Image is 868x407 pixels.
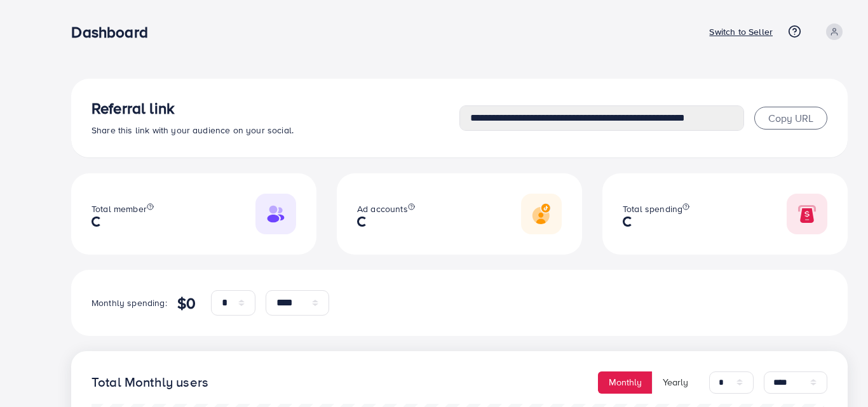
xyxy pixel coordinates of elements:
[92,203,147,215] span: Total member
[255,194,296,234] img: Responsive image
[92,375,208,390] h4: Total Monthly users
[709,24,773,39] p: Switch to Seller
[598,371,653,394] button: Monthly
[652,371,699,394] button: Yearly
[92,124,294,137] span: Share this link with your audience on your social.
[71,23,158,41] h3: Dashboard
[92,99,459,117] h3: Referral link
[521,194,562,234] img: Responsive image
[623,203,682,215] span: Total spending
[754,107,827,130] button: Copy URL
[177,294,196,312] h4: $0
[787,194,827,234] img: Responsive image
[92,295,167,310] p: Monthly spending:
[768,111,813,125] span: Copy URL
[357,203,408,215] span: Ad accounts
